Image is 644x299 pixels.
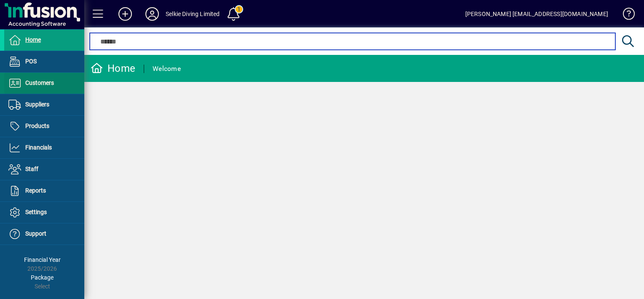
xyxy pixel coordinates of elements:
[4,202,84,223] a: Settings
[24,256,61,263] span: Financial Year
[25,230,46,237] span: Support
[91,62,135,75] div: Home
[153,62,181,76] div: Welcome
[25,187,46,194] span: Reports
[31,274,54,281] span: Package
[4,94,84,115] a: Suppliers
[25,166,38,172] span: Staff
[25,101,49,108] span: Suppliers
[4,73,84,94] a: Customers
[4,223,84,245] a: Support
[465,7,608,21] div: [PERSON_NAME] [EMAIL_ADDRESS][DOMAIN_NAME]
[4,180,84,201] a: Reports
[139,6,166,22] button: Profile
[25,209,47,215] span: Settings
[4,137,84,158] a: Financials
[25,79,54,86] span: Customers
[25,144,52,151] span: Financials
[112,6,139,22] button: Add
[166,7,220,21] div: Selkie Diving Limited
[25,122,49,129] span: Products
[4,159,84,180] a: Staff
[617,2,633,29] a: Knowledge Base
[25,58,37,65] span: POS
[25,36,41,43] span: Home
[4,116,84,137] a: Products
[4,51,84,72] a: POS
